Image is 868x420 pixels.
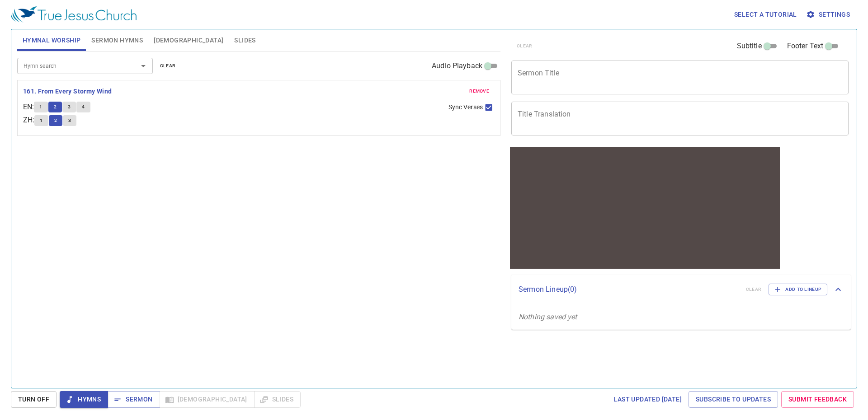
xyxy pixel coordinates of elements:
span: 2 [54,117,57,125]
span: Sermon Hymns [91,35,143,46]
p: ZH : [23,115,34,126]
button: Sermon [108,391,160,408]
span: Last updated [DATE] [613,394,682,405]
button: 4 [76,102,90,112]
button: 2 [48,102,62,112]
span: 3 [68,117,71,125]
span: remove [469,87,489,95]
button: Add to Lineup [769,284,827,295]
span: Slides [234,35,255,46]
button: 3 [62,102,76,112]
span: Audio Playback [432,61,482,71]
button: clear [155,61,181,71]
span: [DEMOGRAPHIC_DATA] [154,35,223,46]
button: 161. From Every Stormy Wind [23,86,113,97]
button: Hymns [60,391,108,408]
button: remove [464,86,495,97]
div: Sermon Lineup(0)clearAdd to Lineup [511,275,851,304]
span: 1 [39,103,42,111]
span: 1 [40,117,42,125]
a: Submit Feedback [781,391,854,408]
span: Hymns [67,394,101,405]
span: Settings [808,9,850,20]
span: Subscribe to Updates [696,394,771,405]
p: Sermon Lineup ( 0 ) [519,284,739,295]
span: 2 [54,103,57,111]
span: 3 [68,103,71,111]
span: Turn Off [18,394,49,405]
button: 1 [34,115,48,126]
span: Hymnal Worship [23,35,81,46]
button: Turn Off [11,391,57,408]
a: Subscribe to Updates [689,391,778,408]
a: Last updated [DATE] [610,391,685,408]
button: 3 [63,115,76,126]
span: Sermon [115,394,152,405]
img: True Jesus Church [11,6,137,23]
span: Sync Verses [448,103,483,112]
span: Submit Feedback [788,394,847,405]
button: Settings [804,6,854,23]
p: EN : [23,102,34,112]
iframe: from-child [508,145,782,271]
span: Select a tutorial [734,9,797,20]
span: clear [160,62,176,70]
button: Open [137,60,150,72]
button: Select a tutorial [731,6,801,23]
button: 1 [34,102,47,112]
b: 161. From Every Stormy Wind [23,86,112,97]
button: 2 [49,115,62,126]
span: Add to Lineup [774,285,821,294]
i: Nothing saved yet [519,313,577,321]
span: Subtitle [737,41,762,51]
span: 4 [82,103,85,111]
span: Footer Text [787,41,824,51]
